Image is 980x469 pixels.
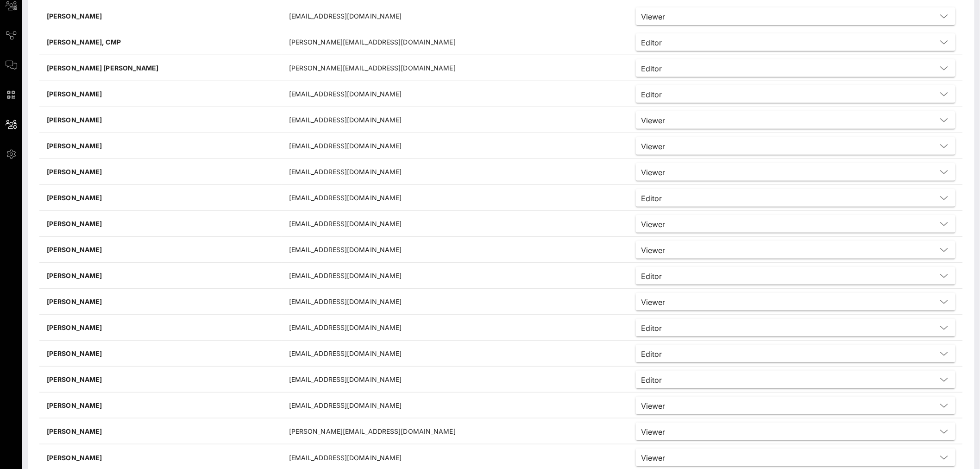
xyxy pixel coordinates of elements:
[39,341,282,367] td: [PERSON_NAME]
[641,168,666,177] div: Viewer
[39,211,282,237] td: [PERSON_NAME]
[39,3,282,29] td: [PERSON_NAME]
[641,272,662,280] div: Editor
[641,428,666,436] div: Viewer
[39,159,282,185] td: [PERSON_NAME]
[636,319,955,336] div: Editor
[282,341,628,367] td: [EMAIL_ADDRESS][DOMAIN_NAME]
[636,59,955,77] div: Editor
[636,163,955,181] div: Viewer
[641,454,666,462] div: Viewer
[636,85,955,103] div: Editor
[636,215,955,233] div: Viewer
[636,371,955,388] div: Editor
[641,38,662,47] div: Editor
[641,376,662,384] div: Editor
[39,289,282,315] td: [PERSON_NAME]
[636,137,955,155] div: Viewer
[636,345,955,362] div: Editor
[641,350,662,358] div: Editor
[641,64,662,73] div: Editor
[282,263,628,289] td: [EMAIL_ADDRESS][DOMAIN_NAME]
[282,133,628,159] td: [EMAIL_ADDRESS][DOMAIN_NAME]
[39,418,282,444] td: [PERSON_NAME]
[282,367,628,393] td: [EMAIL_ADDRESS][DOMAIN_NAME]
[282,29,628,55] td: [PERSON_NAME][EMAIL_ADDRESS][DOMAIN_NAME]
[641,246,666,254] div: Viewer
[641,13,666,21] div: Viewer
[641,194,662,203] div: Editor
[39,107,282,133] td: [PERSON_NAME]
[641,142,666,151] div: Viewer
[282,3,628,29] td: [EMAIL_ADDRESS][DOMAIN_NAME]
[641,220,666,228] div: Viewer
[39,315,282,341] td: [PERSON_NAME]
[636,33,955,51] div: Editor
[39,55,282,81] td: [PERSON_NAME] [PERSON_NAME]
[641,116,666,125] div: Viewer
[636,423,955,440] div: Viewer
[282,393,628,418] td: [EMAIL_ADDRESS][DOMAIN_NAME]
[282,185,628,211] td: [EMAIL_ADDRESS][DOMAIN_NAME]
[636,111,955,129] div: Viewer
[641,90,662,99] div: Editor
[282,159,628,185] td: [EMAIL_ADDRESS][DOMAIN_NAME]
[282,289,628,315] td: [EMAIL_ADDRESS][DOMAIN_NAME]
[282,55,628,81] td: [PERSON_NAME][EMAIL_ADDRESS][DOMAIN_NAME]
[39,29,282,55] td: [PERSON_NAME], CMP
[282,211,628,237] td: [EMAIL_ADDRESS][DOMAIN_NAME]
[39,237,282,263] td: [PERSON_NAME]
[636,397,955,414] div: Viewer
[282,81,628,107] td: [EMAIL_ADDRESS][DOMAIN_NAME]
[39,133,282,159] td: [PERSON_NAME]
[641,324,662,332] div: Editor
[39,81,282,107] td: [PERSON_NAME]
[39,185,282,211] td: [PERSON_NAME]
[39,367,282,393] td: [PERSON_NAME]
[636,189,955,207] div: Editor
[636,293,955,311] div: Viewer
[636,241,955,259] div: Viewer
[636,7,955,25] div: Viewer
[636,449,955,466] div: Viewer
[282,418,628,444] td: [PERSON_NAME][EMAIL_ADDRESS][DOMAIN_NAME]
[636,267,955,285] div: Editor
[282,237,628,263] td: [EMAIL_ADDRESS][DOMAIN_NAME]
[641,298,666,306] div: Viewer
[39,263,282,289] td: [PERSON_NAME]
[39,393,282,418] td: [PERSON_NAME]
[282,315,628,341] td: [EMAIL_ADDRESS][DOMAIN_NAME]
[641,402,666,410] div: Viewer
[282,107,628,133] td: [EMAIL_ADDRESS][DOMAIN_NAME]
